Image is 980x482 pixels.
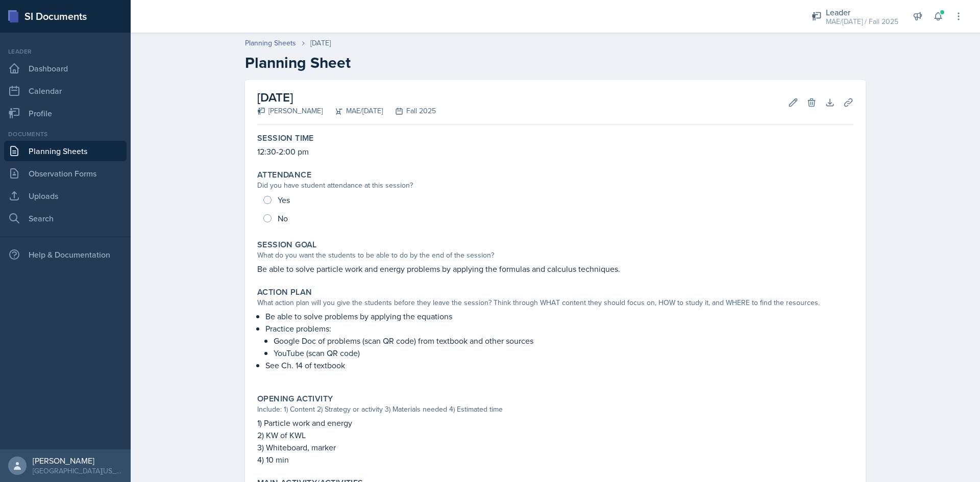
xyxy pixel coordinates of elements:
p: Be able to solve problems by applying the equations [265,310,853,322]
label: Attendance [257,170,311,180]
p: 2) KW of KWL [257,429,853,441]
a: Planning Sheets [4,141,127,161]
a: Calendar [4,81,127,101]
div: Leader [4,47,127,56]
a: Planning Sheets [245,38,296,48]
a: Dashboard [4,58,127,79]
div: [PERSON_NAME] [33,455,122,466]
h2: Planning Sheet [245,54,866,72]
div: Documents [4,130,127,139]
h2: [DATE] [257,88,436,107]
p: 3) Whiteboard, marker [257,441,853,453]
p: Google Doc of problems (scan QR code) from textbook and other sources [274,335,853,347]
a: Uploads [4,186,127,206]
a: Search [4,208,127,229]
div: Help & Documentation [4,244,127,265]
p: See Ch. 14 of textbook [265,359,853,371]
p: Practice problems: [265,322,853,335]
div: [DATE] [310,38,331,48]
div: MAE/[DATE] / Fall 2025 [826,16,898,27]
p: YouTube (scan QR code) [274,347,853,359]
label: Session Time [257,133,314,143]
div: What action plan will you give the students before they leave the session? Think through WHAT con... [257,297,853,308]
p: Be able to solve particle work and energy problems by applying the formulas and calculus techniques. [257,263,853,275]
a: Observation Forms [4,163,127,184]
label: Session Goal [257,240,317,250]
label: Opening Activity [257,394,333,404]
p: 12:30-2:00 pm [257,145,853,158]
div: Fall 2025 [383,106,436,116]
p: 4) 10 min [257,453,853,466]
label: Action Plan [257,287,312,297]
div: Include: 1) Content 2) Strategy or activity 3) Materials needed 4) Estimated time [257,404,853,415]
div: [GEOGRAPHIC_DATA][US_STATE] in [GEOGRAPHIC_DATA] [33,466,122,476]
div: Did you have student attendance at this session? [257,180,853,191]
a: Profile [4,103,127,123]
p: 1) Particle work and energy [257,417,853,429]
div: MAE/[DATE] [323,106,383,116]
div: [PERSON_NAME] [257,106,323,116]
div: What do you want the students to be able to do by the end of the session? [257,250,853,261]
div: Leader [826,6,898,18]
